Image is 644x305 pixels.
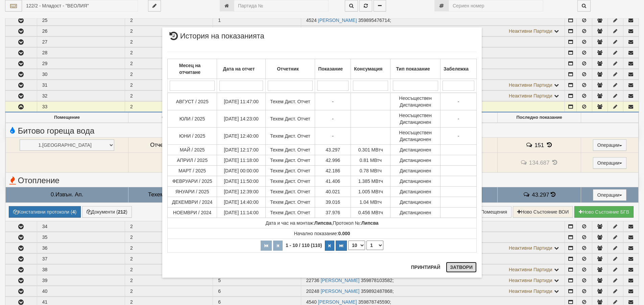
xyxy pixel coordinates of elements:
[265,220,331,226] span: Дата и час на монтаж:
[390,110,440,127] td: Неосъществен Дистанционен
[168,144,217,155] td: МАЙ / 2025
[332,116,334,121] span: -
[390,176,440,186] td: Дистанционен
[168,93,217,110] td: АВГУСТ / 2025
[360,199,382,205] span: 1.04 МВтч
[326,147,340,152] span: 43.297
[458,99,459,104] span: -
[168,110,217,127] td: ЮЛИ / 2025
[217,59,266,79] th: Дата на отчет: No sort applied, activate to apply an ascending sort
[390,127,440,144] td: Неосъществен Дистанционен
[168,186,217,197] td: ЯНУАРИ / 2025
[217,127,266,144] td: [DATE] 12:40:00
[390,93,440,110] td: Неосъществен Дистанционен
[446,262,477,273] button: Затвори
[458,116,459,121] span: -
[390,197,440,207] td: Дистанционен
[217,207,266,218] td: [DATE] 11:14:00
[265,144,315,155] td: Техем Дист. Отчет
[358,189,383,194] span: 1.005 МВтч
[261,241,272,251] button: Първа страница
[354,66,382,72] b: Консумация
[358,210,383,215] span: 0.456 МВтч
[179,63,201,75] b: Месец на отчитане
[366,241,383,250] select: Страница номер
[265,197,315,207] td: Техем Дист. Отчет
[358,147,383,152] span: 0.301 МВтч
[407,262,444,273] button: Принтирай
[168,59,217,79] th: Месец на отчитане: No sort applied, activate to apply an ascending sort
[168,176,217,186] td: ФЕВРУАРИ / 2025
[265,176,315,186] td: Техем Дист. Отчет
[273,241,283,251] button: Предишна страница
[284,243,324,248] span: 1 - 10 / 110 (110)
[217,110,266,127] td: [DATE] 14:23:00
[360,158,382,163] span: 0.81 МВтч
[168,127,217,144] td: ЮНИ / 2025
[326,158,340,163] span: 42.996
[360,168,382,173] span: 0.78 МВтч
[338,231,350,236] strong: 0.000
[440,59,476,79] th: Забележка: No sort applied, activate to apply an ascending sort
[217,186,266,197] td: [DATE] 12:39:00
[217,165,266,176] td: [DATE] 00:00:00
[332,133,334,139] span: -
[265,127,315,144] td: Техем Дист. Отчет
[223,66,255,72] b: Дата на отчет
[396,66,430,72] b: Тип показание
[333,220,379,226] span: Протокол №:
[348,241,365,250] select: Брой редове на страница
[294,231,350,236] span: Начално показание:
[351,59,390,79] th: Консумация: No sort applied, activate to apply an ascending sort
[315,59,351,79] th: Показание: No sort applied, activate to apply an ascending sort
[390,59,440,79] th: Тип показание: No sort applied, activate to apply an ascending sort
[326,199,340,205] span: 39.016
[325,241,334,251] button: Следваща страница
[217,93,266,110] td: [DATE] 11:47:00
[444,66,469,72] b: Забележка
[265,110,315,127] td: Техем Дист. Отчет
[326,168,340,173] span: 42.186
[318,66,343,72] b: Показание
[390,186,440,197] td: Дистанционен
[314,220,332,226] strong: Липсва
[390,165,440,176] td: Дистанционен
[332,99,334,104] span: -
[358,178,383,184] span: 1.385 МВтч
[265,207,315,218] td: Техем Дист. Отчет
[217,144,266,155] td: [DATE] 12:17:00
[390,144,440,155] td: Дистанционен
[458,133,459,139] span: -
[217,197,266,207] td: [DATE] 14:40:00
[168,155,217,165] td: АПРИЛ / 2025
[265,59,315,79] th: Отчетник: No sort applied, activate to apply an ascending sort
[265,186,315,197] td: Техем Дист. Отчет
[390,155,440,165] td: Дистанционен
[326,189,340,194] span: 40.021
[217,176,266,186] td: [DATE] 11:50:00
[265,93,315,110] td: Техем Дист. Отчет
[265,165,315,176] td: Техем Дист. Отчет
[217,155,266,165] td: [DATE] 11:18:00
[168,197,217,207] td: ДЕКЕМВРИ / 2024
[326,178,340,184] span: 41.406
[167,32,264,45] span: История на показанията
[168,165,217,176] td: МАРТ / 2025
[326,210,340,215] span: 37.976
[265,155,315,165] td: Техем Дист. Отчет
[277,66,299,72] b: Отчетник
[361,220,379,226] strong: Липсва
[168,207,217,218] td: НОЕМВРИ / 2024
[336,241,347,251] button: Последна страница
[390,207,440,218] td: Дистанционен
[168,218,477,228] td: ,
